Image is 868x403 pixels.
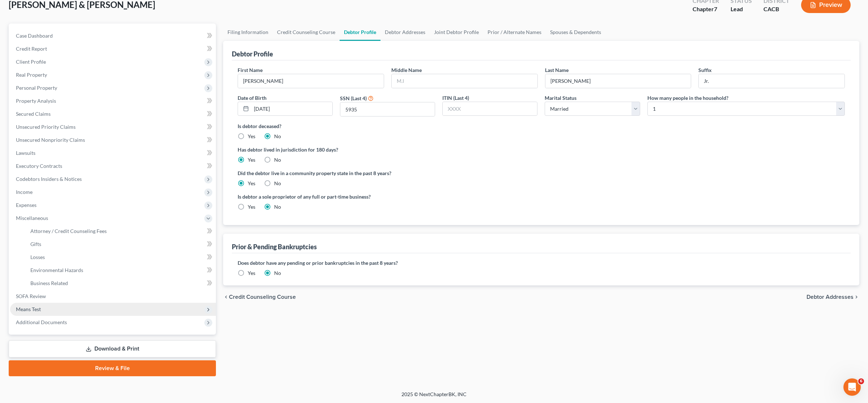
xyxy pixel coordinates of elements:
span: Client Profile [16,59,46,65]
a: Review & File [9,360,216,376]
div: Prior & Pending Bankruptcies [232,242,317,251]
label: Date of Birth [238,94,267,102]
span: Losses [30,254,45,260]
a: Debtor Profile [340,24,380,41]
span: Property Analysis [16,98,56,104]
span: Environmental Hazards [30,267,83,273]
label: Middle Name [391,66,422,74]
a: Property Analysis [10,94,216,107]
span: Business Related [30,280,68,286]
input: XXXX [443,102,537,116]
span: Executory Contracts [16,163,62,169]
div: Lead [731,5,752,13]
label: First Name [238,66,263,74]
label: How many people in the household? [647,94,728,102]
span: Income [16,189,33,195]
a: Environmental Hazards [25,264,216,277]
a: Credit Report [10,42,216,55]
label: Yes [248,156,255,164]
span: Attorney / Credit Counseling Fees [30,228,107,234]
label: Yes [248,203,255,211]
span: 7 [714,5,717,12]
span: Additional Documents [16,319,67,325]
span: Expenses [16,202,37,208]
label: Has debtor lived in jurisdiction for 180 days? [238,146,845,153]
span: Personal Property [16,85,57,91]
input: XXXX [340,102,435,116]
a: Joint Debtor Profile [430,24,483,41]
label: No [274,270,281,277]
a: Secured Claims [10,107,216,120]
input: M.I [392,74,537,88]
a: Filing Information [223,24,273,41]
span: Miscellaneous [16,215,48,221]
label: Did the debtor live in a community property state in the past 8 years? [238,169,845,177]
a: Prior / Alternate Names [483,24,546,41]
label: Yes [248,133,255,140]
div: Chapter [693,5,719,13]
span: Credit Counseling Course [229,294,296,300]
input: -- [699,74,844,88]
span: Unsecured Nonpriority Claims [16,137,85,143]
span: Means Test [16,306,41,312]
a: Credit Counseling Course [273,24,340,41]
a: Gifts [25,238,216,251]
span: Debtor Addresses [807,294,854,300]
a: Spouses & Dependents [546,24,605,41]
span: Real Property [16,72,47,78]
input: MM/DD/YYYY [251,102,332,116]
span: 6 [858,378,864,384]
a: Attorney / Credit Counseling Fees [25,225,216,238]
label: No [274,156,281,164]
div: CACB [763,5,790,13]
label: Yes [248,270,255,277]
span: Unsecured Priority Claims [16,124,76,130]
span: SOFA Review [16,293,46,299]
button: Debtor Addresses chevron_right [807,294,859,300]
span: Gifts [30,241,41,247]
a: SOFA Review [10,290,216,303]
label: Is debtor a sole proprietor of any full or part-time business? [238,193,538,200]
a: Case Dashboard [10,29,216,42]
label: ITIN (Last 4) [442,94,469,102]
a: Business Related [25,277,216,290]
label: No [274,133,281,140]
span: Case Dashboard [16,33,53,39]
a: Unsecured Nonpriority Claims [10,133,216,147]
span: Secured Claims [16,111,51,117]
label: SSN (Last 4) [340,94,367,102]
span: Lawsuits [16,150,35,156]
a: Debtor Addresses [380,24,430,41]
label: No [274,180,281,187]
button: chevron_left Credit Counseling Course [223,294,296,300]
label: Last Name [545,66,569,74]
i: chevron_left [223,294,229,300]
a: Download & Print [9,340,216,357]
a: Losses [25,251,216,264]
a: Lawsuits [10,147,216,160]
span: Codebtors Insiders & Notices [16,176,82,182]
div: Debtor Profile [232,50,273,58]
input: -- [238,74,384,88]
a: Unsecured Priority Claims [10,120,216,133]
label: Is debtor deceased? [238,122,845,130]
label: Suffix [698,66,712,74]
a: Executory Contracts [10,160,216,173]
label: Marital Status [545,94,576,102]
iframe: Intercom live chat [843,378,861,396]
i: chevron_right [854,294,859,300]
input: -- [545,74,691,88]
label: No [274,203,281,211]
span: Credit Report [16,46,47,52]
label: Yes [248,180,255,187]
label: Does debtor have any pending or prior bankruptcies in the past 8 years? [238,259,845,267]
